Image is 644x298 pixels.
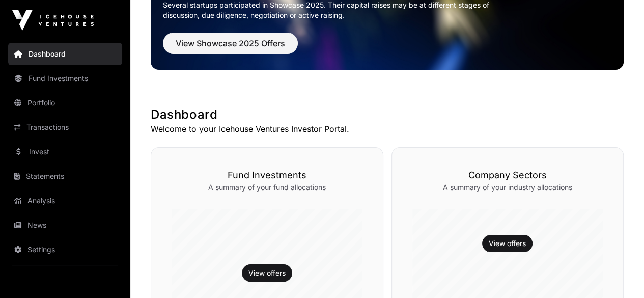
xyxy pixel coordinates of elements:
[482,235,533,252] button: View offers
[8,214,122,236] a: News
[172,182,362,193] p: A summary of your fund allocations
[176,37,285,49] span: View Showcase 2025 Offers
[8,165,122,187] a: Statements
[8,116,122,139] a: Transactions
[8,92,122,114] a: Portfolio
[163,33,298,54] button: View Showcase 2025 Offers
[151,123,624,135] p: Welcome to your Icehouse Ventures Investor Portal.
[151,106,624,123] h1: Dashboard
[172,168,362,182] h3: Fund Investments
[8,189,122,212] a: Analysis
[248,268,286,278] a: View offers
[163,43,298,53] a: View Showcase 2025 Offers
[412,182,603,193] p: A summary of your industry allocations
[412,168,603,182] h3: Company Sectors
[8,238,122,261] a: Settings
[8,67,122,90] a: Fund Investments
[489,238,526,249] a: View offers
[8,141,122,163] a: Invest
[8,43,122,65] a: Dashboard
[242,264,292,282] button: View offers
[12,10,94,31] img: Icehouse Ventures Logo
[593,249,644,298] iframe: Chat Widget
